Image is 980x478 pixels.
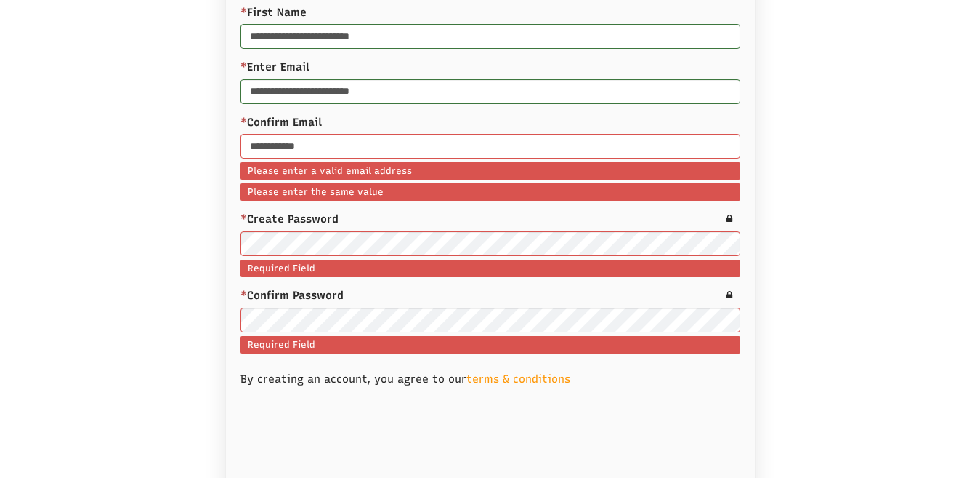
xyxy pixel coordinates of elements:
iframe: reCAPTCHA [240,413,461,469]
label: Confirm Password [240,288,740,303]
a: terms & conditions [466,373,570,386]
small: Required Field [240,260,740,277]
small: Please enter a valid email address [240,162,740,180]
small: Please enter the same value [240,183,740,201]
label: First Name [240,5,740,20]
label: Enter Email [240,60,740,75]
label: Create Password [240,212,740,227]
p: By creating an account, you agree to our [240,365,740,394]
label: Confirm Email [240,115,740,130]
small: Required Field [240,336,740,354]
